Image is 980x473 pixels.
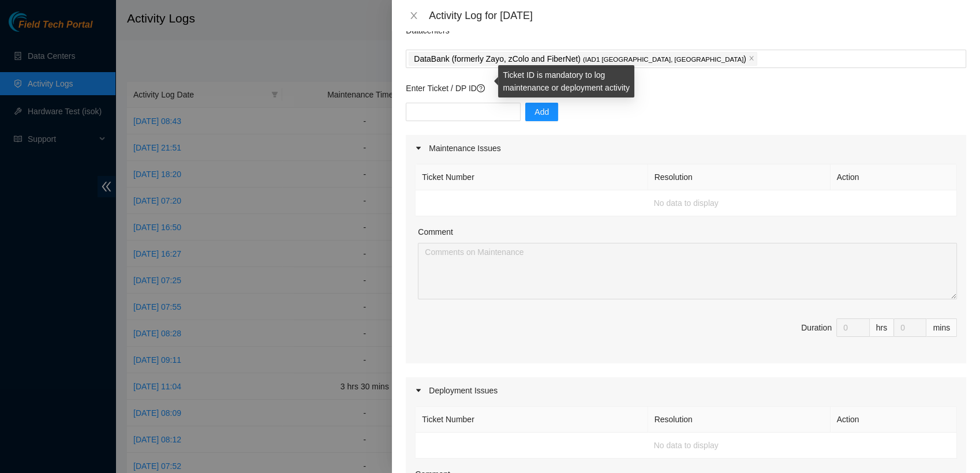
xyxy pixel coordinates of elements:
[534,106,549,118] span: Add
[416,190,957,216] td: No data to display
[870,318,894,337] div: hrs
[429,9,966,22] div: Activity Log for [DATE]
[749,55,754,62] span: close
[648,164,831,190] th: Resolution
[418,243,957,299] textarea: Comment
[583,56,743,63] span: ( IAD1 [GEOGRAPHIC_DATA], [GEOGRAPHIC_DATA]
[477,84,485,92] span: question-circle
[406,135,966,162] div: Maintenance Issues
[415,145,422,152] span: caret-right
[409,11,418,20] span: close
[416,433,957,459] td: No data to display
[418,226,453,238] label: Comment
[525,103,558,121] button: Add
[926,318,957,337] div: mins
[415,387,422,394] span: caret-right
[416,164,648,190] th: Ticket Number
[498,65,634,97] div: Ticket ID is mandatory to log maintenance or deployment activity
[414,52,746,66] p: DataBank (formerly Zayo, zColo and FiberNet) )
[831,407,957,433] th: Action
[406,377,966,404] div: Deployment Issues
[406,82,966,95] p: Enter Ticket / DP ID
[831,164,957,190] th: Action
[648,407,831,433] th: Resolution
[406,10,422,21] button: Close
[416,407,648,433] th: Ticket Number
[801,321,832,334] div: Duration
